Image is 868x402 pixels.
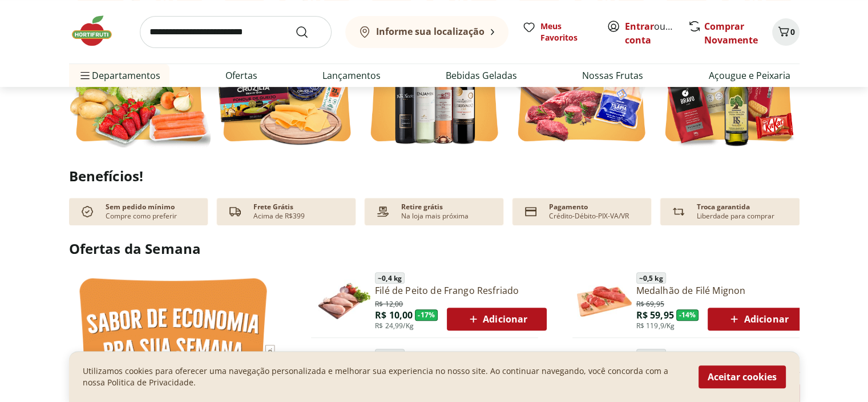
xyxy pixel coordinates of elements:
[415,309,438,321] span: - 17 %
[522,202,540,221] img: card
[69,14,126,48] img: Hortifruti
[669,202,688,221] img: Devolução
[225,69,257,82] a: Ofertas
[446,69,517,82] a: Bebidas Geladas
[790,26,795,37] span: 0
[625,19,676,47] span: ou
[772,18,800,46] button: Carrinho
[697,202,750,212] p: Troca garantida
[253,212,305,221] p: Acima de R$399
[636,349,666,360] span: ~ 0,8 kg
[106,212,177,221] p: Compre como preferir
[375,297,403,309] span: R$ 12,00
[549,212,629,221] p: Crédito-Débito-PIX-VA/VR
[375,321,414,331] span: R$ 24,99/Kg
[625,20,688,46] a: Criar conta
[140,16,332,48] input: search
[708,69,790,82] a: Açougue e Peixaria
[636,297,664,309] span: R$ 69,95
[316,274,370,329] img: Filé de Peito de Frango Resfriado
[447,308,547,331] button: Adicionar
[401,202,443,212] p: Retire grátis
[375,349,405,360] span: ~ 0,6 kg
[345,16,508,48] button: Informe sua localização
[322,69,381,82] a: Lançamentos
[376,25,485,38] b: Informe sua localização
[636,321,675,331] span: R$ 119,9/Kg
[375,284,547,297] a: Filé de Peito de Frango Resfriado
[704,20,758,46] a: Comprar Novamente
[708,308,808,331] button: Adicionar
[636,284,808,297] a: Medalhão de Filé Mignon
[636,309,674,321] span: R$ 59,95
[522,21,593,43] a: Meus Favoritos
[540,21,593,43] span: Meus Favoritos
[625,20,654,33] a: Entrar
[636,272,666,284] span: ~ 0,5 kg
[295,25,322,39] button: Submit Search
[727,312,788,326] span: Adicionar
[69,239,800,258] h2: Ofertas da Semana
[78,62,92,89] button: Menu
[549,202,588,212] p: Pagamento
[582,69,643,82] a: Nossas Frutas
[699,365,786,388] button: Aceitar cookies
[697,212,774,221] p: Liberdade para comprar
[374,202,392,221] img: payment
[401,212,469,221] p: Na loja mais próxima
[676,309,699,321] span: - 14 %
[78,202,96,221] img: check
[375,309,413,321] span: R$ 10,00
[69,168,800,184] h2: Benefícios!
[226,202,244,221] img: truck
[83,365,685,388] p: Utilizamos cookies para oferecer uma navegação personalizada e melhorar sua experiencia no nosso ...
[466,312,527,326] span: Adicionar
[375,272,405,284] span: ~ 0,4 kg
[253,202,293,212] p: Frete Grátis
[78,62,160,89] span: Departamentos
[106,202,175,212] p: Sem pedido mínimo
